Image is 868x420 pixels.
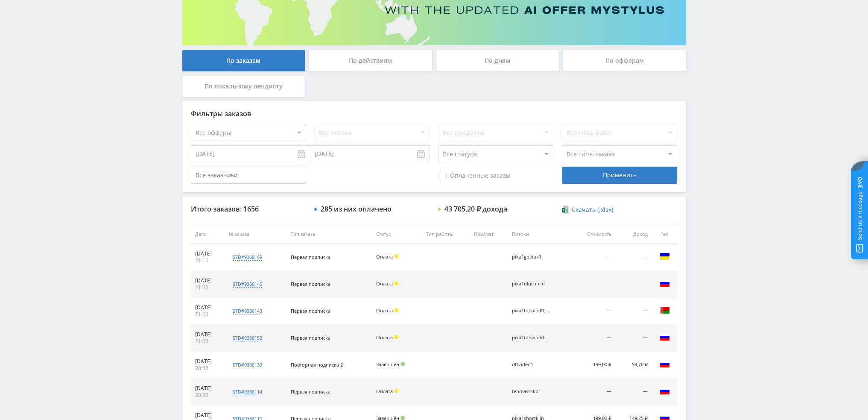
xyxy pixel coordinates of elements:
img: rus.png [660,332,670,342]
div: [DATE] [195,277,221,284]
th: Тип заказа [286,225,372,244]
span: Холд [394,308,398,312]
div: 21:00 [195,311,221,318]
span: Холд [394,281,398,285]
div: По дням [436,50,559,71]
div: По офферам [563,50,686,71]
td: — [615,379,652,405]
div: pika1gptkak1 [512,254,550,260]
th: Предмет [470,225,508,244]
td: 199,00 ₽ [571,352,616,379]
th: Гео [652,225,678,244]
div: pika1fotvvidKLING [512,308,550,314]
div: Фильтры заказов [191,110,678,117]
div: std#9368114 [233,388,262,395]
span: Оплата [376,307,393,314]
div: По заказам [182,50,305,71]
span: Подтвержден [400,362,405,366]
span: Скачать (.xlsx) [572,206,613,213]
div: dtfvideo1 [512,362,550,367]
td: — [571,325,616,352]
th: Статус [372,225,422,244]
div: pika1fotvvidVIDGEN [512,335,550,341]
span: Оплата [376,388,393,394]
img: blr.png [660,305,670,315]
span: Холд [394,254,398,258]
td: — [571,271,616,298]
div: std#9368152 [233,335,262,341]
div: pika1uluchmid [512,281,550,287]
img: xlsx [562,205,569,214]
span: Оплата [376,280,393,287]
span: Первая подписка [291,308,330,314]
th: Стоимость [571,225,616,244]
img: ukr.png [660,251,670,261]
div: Итого заказов: 1656 [191,205,306,213]
td: — [615,271,652,298]
div: 43 705,20 ₽ дохода [444,205,507,213]
span: Оплаченные заказы [438,172,511,180]
span: Первая подписка [291,388,330,395]
th: Тип работы [422,225,470,244]
div: std#9368143 [233,308,262,314]
div: std#9368145 [233,281,262,288]
span: Первая подписка [291,254,330,260]
th: Потоки [508,225,571,244]
span: Первая подписка [291,281,330,287]
th: Дата [191,225,225,244]
img: rus.png [660,386,670,396]
div: 285 из них оплачено [321,205,392,213]
span: Повторная подписка 2 [291,361,343,368]
img: rus.png [660,278,670,288]
div: std#9368169 [233,254,262,261]
div: По действиям [309,50,432,71]
td: — [571,244,616,271]
th: № заказа [225,225,286,244]
span: Холд [394,389,398,393]
div: 20:30 [195,392,221,399]
img: rus.png [660,359,670,369]
span: Первая подписка [291,335,330,341]
span: Завершён [376,361,399,367]
span: Оплата [376,253,393,260]
div: [DATE] [195,250,221,257]
div: Применить [562,167,677,184]
div: 21:00 [195,338,221,345]
div: [DATE] [195,304,221,311]
div: По локальному лендингу [182,76,305,97]
span: Холд [394,335,398,339]
div: 20:45 [195,365,221,372]
div: [DATE] [195,358,221,365]
div: [DATE] [195,331,221,338]
td: — [571,298,616,325]
th: Доход [615,225,652,244]
span: Подтвержден [400,416,405,420]
div: [DATE] [195,385,221,392]
td: — [571,379,616,405]
td: 59,70 ₽ [615,352,652,379]
div: std#9368139 [233,361,262,368]
div: [DATE] [195,412,221,419]
a: Скачать (.xlsx) [562,206,613,214]
div: 21:15 [195,257,221,264]
td: — [615,325,652,352]
td: — [615,298,652,325]
div: 21:00 [195,284,221,291]
input: Все заказчики [191,167,306,184]
span: Оплата [376,334,393,341]
td: — [615,244,652,271]
div: tenmassklip1 [512,389,550,394]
